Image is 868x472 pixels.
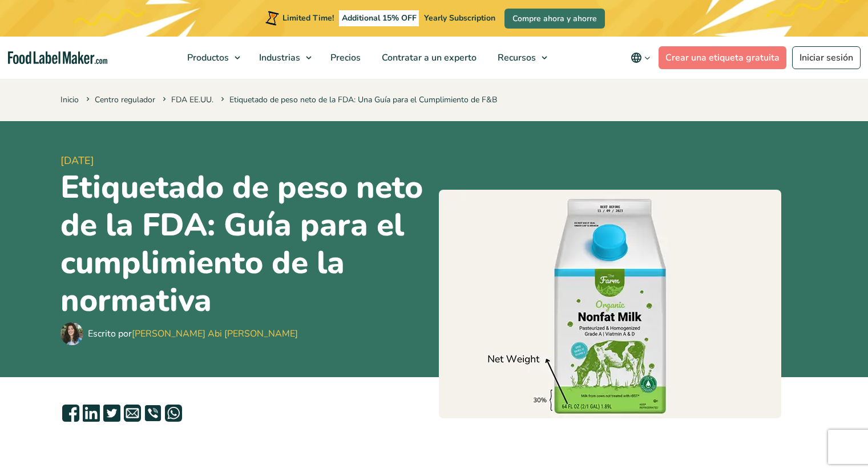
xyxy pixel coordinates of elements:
a: Precios [320,37,369,79]
a: Inicio [60,94,79,105]
a: Industrias [249,37,317,79]
span: Yearly Subscription [424,13,495,23]
a: Recursos [487,37,553,79]
img: Maria Abi Hanna - Etiquetadora de alimentos [60,322,83,345]
span: Industrias [256,51,301,64]
span: Contratar a un experto [378,51,478,64]
span: Etiquetado de peso neto de la FDA: Una Guía para el Cumplimiento de F&B [219,94,497,105]
span: Precios [327,51,362,64]
span: Recursos [494,51,537,64]
a: Contratar a un experto [372,37,485,79]
a: Iniciar sesión [792,46,861,69]
h1: Etiquetado de peso neto de la FDA: Guía para el cumplimiento de la normativa [60,169,430,319]
a: Compre ahora y ahorre [504,9,605,29]
a: Centro regulador [95,94,155,105]
a: Productos [177,37,246,79]
span: Productos [184,51,230,64]
a: Crear una etiqueta gratuita [659,46,786,69]
span: Additional 15% OFF [339,10,419,26]
a: FDA EE.UU. [171,94,213,105]
a: [PERSON_NAME] Abi [PERSON_NAME] [132,327,298,340]
div: Escrito por [88,327,298,341]
span: [DATE] [60,153,430,169]
span: Limited Time! [282,13,334,23]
